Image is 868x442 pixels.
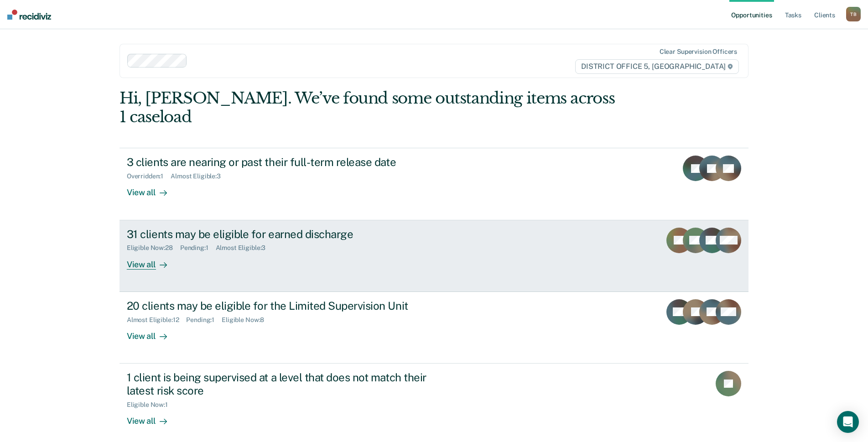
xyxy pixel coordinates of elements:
div: View all [127,408,178,426]
a: 31 clients may be eligible for earned dischargeEligible Now:28Pending:1Almost Eligible:3View all [120,220,748,292]
span: DISTRICT OFFICE 5, [GEOGRAPHIC_DATA] [575,59,739,74]
div: 31 clients may be eligible for earned discharge [127,228,447,241]
div: 20 clients may be eligible for the Limited Supervision Unit [127,299,447,312]
a: 20 clients may be eligible for the Limited Supervision UnitAlmost Eligible:12Pending:1Eligible No... [120,292,748,364]
div: View all [127,323,178,341]
div: Almost Eligible : 12 [127,316,187,324]
div: Overridden : 1 [127,172,171,180]
div: 1 client is being supervised at a level that does not match their latest risk score [127,371,447,397]
div: Eligible Now : 1 [127,401,175,409]
div: Open Intercom Messenger [837,411,859,433]
div: Almost Eligible : 3 [216,244,273,252]
div: View all [127,180,178,198]
div: Eligible Now : 28 [127,244,180,252]
div: Eligible Now : 8 [222,316,271,324]
div: Pending : 1 [186,316,222,324]
div: Clear supervision officers [660,48,737,56]
a: 3 clients are nearing or past their full-term release dateOverridden:1Almost Eligible:3View all [120,148,748,220]
div: Hi, [PERSON_NAME]. We’ve found some outstanding items across 1 caseload [120,89,623,126]
div: Pending : 1 [180,244,216,252]
button: TB [846,7,861,21]
div: Almost Eligible : 3 [171,172,228,180]
div: View all [127,252,178,270]
div: 3 clients are nearing or past their full-term release date [127,156,447,169]
div: T B [846,7,861,21]
img: Recidiviz [7,10,51,20]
